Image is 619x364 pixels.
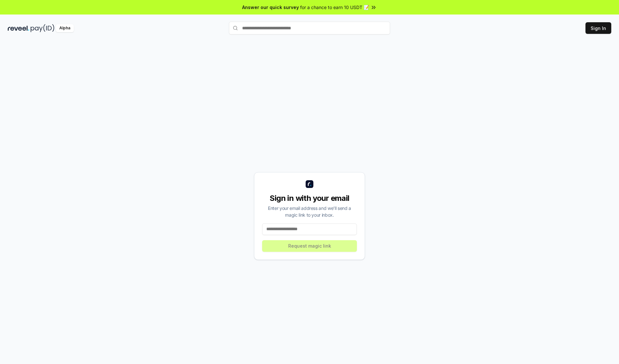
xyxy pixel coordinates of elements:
img: pay_id [31,24,54,32]
span: for a chance to earn 10 USDT 📝 [300,4,369,11]
button: Sign In [585,22,611,34]
div: Enter your email address and we’ll send a magic link to your inbox. [262,205,357,218]
div: Sign in with your email [262,193,357,203]
img: logo_small [306,180,313,188]
span: Answer our quick survey [242,4,299,11]
div: Alpha [56,24,74,32]
img: reveel_dark [8,24,29,32]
